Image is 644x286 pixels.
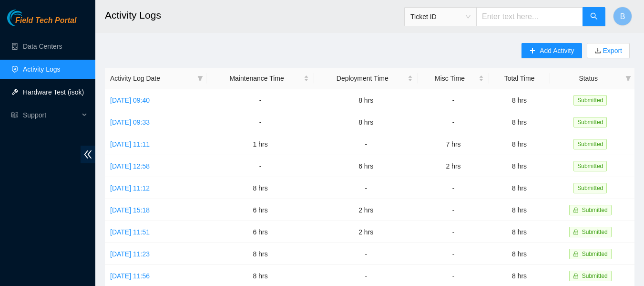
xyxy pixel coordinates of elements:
td: - [418,221,489,243]
a: [DATE] 11:11 [110,140,150,148]
td: - [418,111,489,133]
input: Enter text here... [476,7,583,26]
span: read [11,112,18,118]
a: [DATE] 11:23 [110,250,150,258]
span: Submitted [573,139,607,149]
a: [DATE] 09:40 [110,96,150,104]
td: 6 hrs [314,155,418,177]
td: 2 hrs [314,199,418,221]
td: - [206,111,314,133]
span: Submitted [582,251,608,257]
td: 8 hrs [314,111,418,133]
td: 8 hrs [314,89,418,111]
td: 8 hrs [489,177,550,199]
td: 8 hrs [489,243,550,265]
button: plusAdd Activity [521,43,582,58]
a: Data Centers [23,42,62,50]
td: - [206,89,314,111]
span: Submitted [573,95,607,106]
a: [DATE] 15:18 [110,206,150,214]
a: [DATE] 12:58 [110,162,150,170]
span: Submitted [582,273,608,279]
button: downloadExport [587,43,630,58]
span: plus [529,47,536,55]
td: 7 hrs [418,133,489,155]
td: - [418,89,489,111]
td: 6 hrs [206,221,314,243]
a: [DATE] 11:56 [110,272,150,280]
span: Submitted [573,161,607,171]
span: filter [625,75,631,81]
td: 8 hrs [206,177,314,199]
span: Submitted [573,183,607,193]
span: Ticket ID [410,10,470,24]
span: lock [573,207,579,213]
span: lock [573,229,579,235]
span: Activity Log Date [110,73,194,84]
td: 2 hrs [418,155,489,177]
td: 8 hrs [489,133,550,155]
span: download [594,47,601,55]
td: - [206,155,314,177]
span: double-left [81,146,95,163]
td: - [314,177,418,199]
td: 8 hrs [489,221,550,243]
button: B [613,7,632,26]
a: Export [601,47,622,54]
span: Status [555,73,622,84]
th: Total Time [489,68,550,89]
td: - [418,243,489,265]
a: Hardware Test (isok) [23,88,84,96]
span: B [620,11,625,22]
span: search [590,12,598,21]
a: Activity Logs [23,65,61,73]
span: filter [197,75,203,81]
span: Field Tech Portal [15,16,76,25]
td: - [418,199,489,221]
td: 8 hrs [489,155,550,177]
span: Submitted [582,229,608,235]
td: 8 hrs [489,199,550,221]
td: 8 hrs [489,89,550,111]
a: Akamai TechnologiesField Tech Portal [7,17,76,30]
td: - [314,243,418,265]
span: Add Activity [540,45,574,56]
td: - [418,177,489,199]
td: 2 hrs [314,221,418,243]
a: [DATE] 11:12 [110,184,150,192]
a: [DATE] 09:33 [110,118,150,126]
button: search [583,7,605,26]
td: 8 hrs [206,243,314,265]
td: 8 hrs [489,111,550,133]
span: filter [195,71,205,85]
td: 1 hrs [206,133,314,155]
td: 6 hrs [206,199,314,221]
td: - [314,133,418,155]
span: Submitted [573,117,607,127]
img: Akamai Technologies [7,10,48,26]
a: [DATE] 11:51 [110,228,150,236]
span: Submitted [582,207,608,213]
span: lock [573,273,579,279]
span: lock [573,251,579,257]
span: filter [624,71,633,85]
span: Support [23,106,79,125]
